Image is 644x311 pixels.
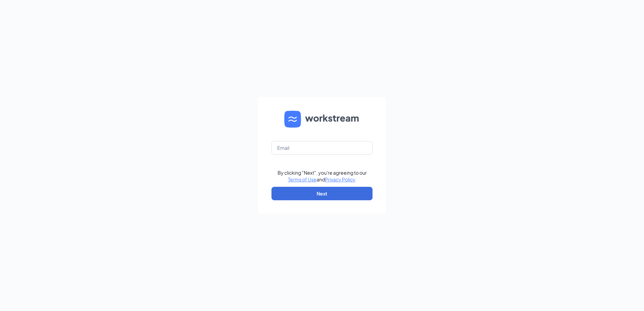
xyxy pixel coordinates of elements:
button: Next [271,187,373,200]
img: WS logo and Workstream text [284,111,360,128]
a: Terms of Use [288,176,317,182]
a: Privacy Policy [325,176,355,182]
div: By clicking "Next", you're agreeing to our and . [278,169,367,183]
input: Email [271,141,373,154]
